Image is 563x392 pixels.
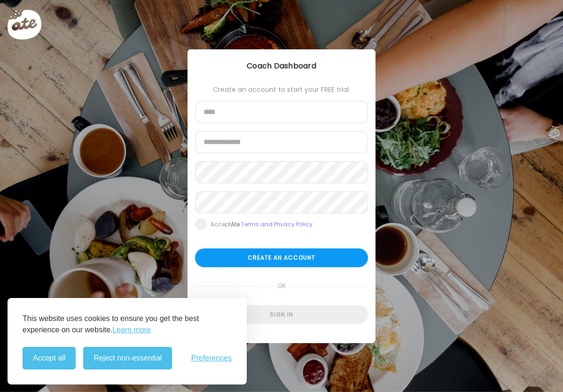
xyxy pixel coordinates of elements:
[23,347,76,369] button: Accept all cookies
[274,277,289,296] span: or
[195,86,368,94] div: Create an account to start your FREE trial:
[188,61,375,72] div: Coach Dashboard
[23,313,232,336] p: This website uses cookies to ensure you get the best experience on our website.
[195,306,368,324] div: Sign in
[231,220,240,228] b: Ate
[191,354,232,362] button: Toggle preferences
[112,324,151,336] a: Learn more
[191,354,232,362] span: Preferences
[195,249,368,267] div: Create an account
[211,221,313,228] div: Accept
[241,220,313,228] a: Terms and Privacy Policy
[83,347,172,369] button: Reject non-essential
